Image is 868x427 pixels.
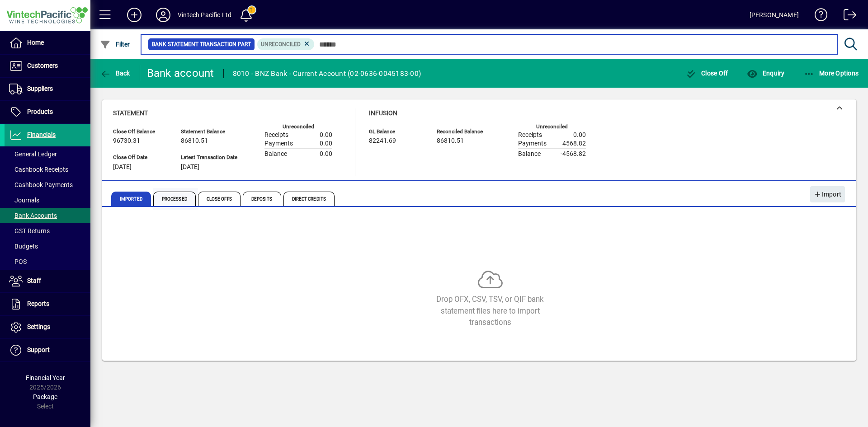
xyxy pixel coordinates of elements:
[181,129,237,135] span: Statement Balance
[814,187,841,202] span: Import
[181,164,199,171] span: [DATE]
[804,70,859,77] span: More Options
[686,70,728,77] span: Close Off
[802,65,861,81] button: More Options
[33,393,57,400] span: Package
[5,293,90,315] a: Reports
[113,155,167,160] span: Close Off Date
[684,65,731,81] button: Close Off
[27,62,58,69] span: Customers
[100,41,130,48] span: Filter
[9,150,57,158] span: General Ledger
[9,227,50,235] span: GST Returns
[26,374,65,381] span: Financial Year
[5,208,90,223] a: Bank Accounts
[98,65,132,81] button: Back
[113,129,167,135] span: Close Off Balance
[9,166,68,173] span: Cashbook Receipts
[90,65,140,81] app-page-header-button: Back
[5,316,90,338] a: Settings
[5,32,90,54] a: Home
[153,192,196,206] span: Processed
[27,108,53,115] span: Products
[5,339,90,361] a: Support
[27,300,49,307] span: Reports
[264,150,287,158] span: Balance
[257,38,315,50] mat-chip: Reconciliation Status: Unreconciled
[9,197,39,204] span: Journals
[518,131,542,139] span: Receipts
[283,192,335,206] span: Direct Credits
[437,129,491,135] span: Reconciled Balance
[5,78,90,100] a: Suppliers
[152,40,251,49] span: Bank Statement Transaction Part
[9,243,38,250] span: Budgets
[27,131,56,138] span: Financials
[750,8,799,22] div: [PERSON_NAME]
[178,8,231,22] div: Vintech Pacific Ltd
[369,137,396,145] span: 82241.69
[562,140,586,147] span: 4568.82
[518,140,547,147] span: Payments
[264,140,293,147] span: Payments
[27,39,44,46] span: Home
[147,66,214,80] div: Bank account
[5,270,90,292] a: Staff
[5,239,90,254] a: Budgets
[745,65,787,81] button: Enquiry
[264,131,288,139] span: Receipts
[198,192,241,206] span: Close Offs
[27,323,50,330] span: Settings
[27,85,53,92] span: Suppliers
[9,212,57,219] span: Bank Accounts
[808,2,828,31] a: Knowledge Base
[181,137,208,145] span: 86810.51
[810,186,845,202] button: Import
[5,162,90,177] a: Cashbook Receipts
[5,146,90,162] a: General Ledger
[369,129,423,135] span: GL Balance
[437,137,464,145] span: 86810.51
[113,164,132,171] span: [DATE]
[9,258,27,265] span: POS
[149,7,178,23] button: Profile
[5,101,90,123] a: Products
[5,223,90,239] a: GST Returns
[9,181,73,188] span: Cashbook Payments
[837,2,857,31] a: Logout
[320,140,332,147] span: 0.00
[5,177,90,192] a: Cashbook Payments
[536,124,568,130] label: Unreconciled
[422,294,558,328] div: Drop OFX, CSV, TSV, or QIF bank statement files here to import transactions
[27,277,41,284] span: Staff
[320,131,332,139] span: 0.00
[27,346,50,353] span: Support
[233,66,421,81] div: 8010 - BNZ Bank - Current Account (02-0636-0045183-00)
[243,192,281,206] span: Deposits
[283,124,314,130] label: Unreconciled
[100,70,130,77] span: Back
[5,254,90,269] a: POS
[5,192,90,208] a: Journals
[747,70,784,77] span: Enquiry
[261,41,301,47] span: Unreconciled
[320,150,332,158] span: 0.00
[5,55,90,77] a: Customers
[561,150,586,158] span: -4568.82
[518,150,541,158] span: Balance
[573,131,586,139] span: 0.00
[98,36,132,52] button: Filter
[111,192,151,206] span: Imported
[120,7,149,23] button: Add
[113,137,140,145] span: 96730.31
[181,155,237,160] span: Latest Transaction Date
